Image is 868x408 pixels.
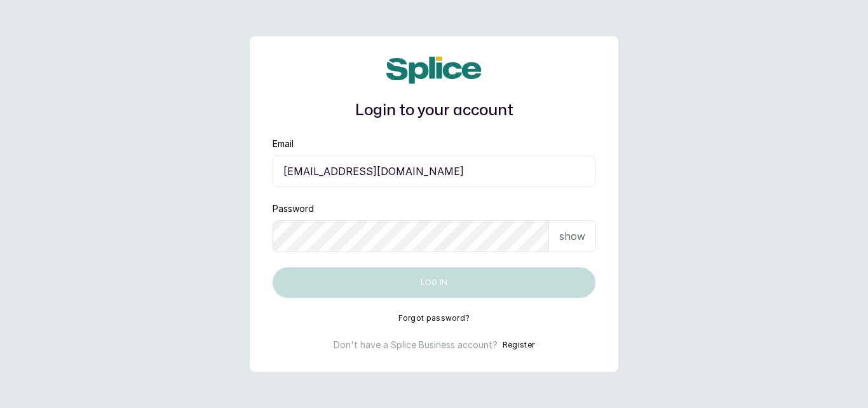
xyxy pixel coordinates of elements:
[273,155,595,187] input: email@acme.com
[273,202,314,215] label: Password
[559,229,585,244] p: show
[503,339,534,351] button: Register
[334,339,498,351] p: Don't have a Splice Business account?
[398,313,470,323] button: Forgot password?
[273,99,595,122] h1: Login to your account
[273,137,294,150] label: Email
[273,267,595,298] button: Log in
